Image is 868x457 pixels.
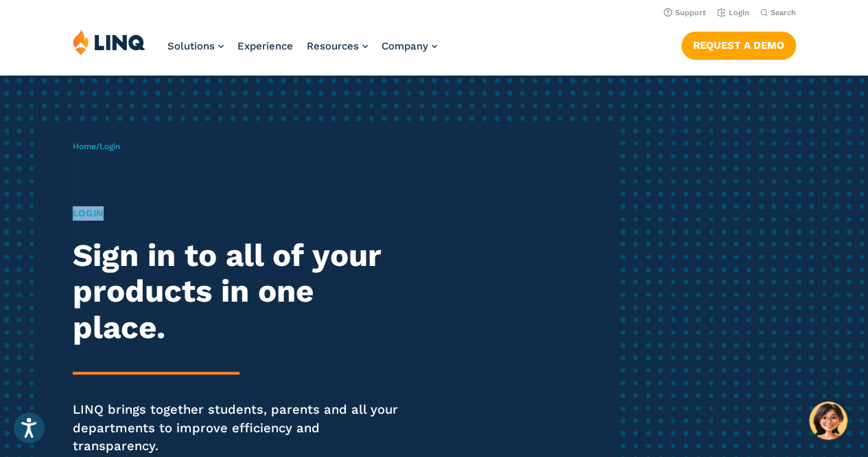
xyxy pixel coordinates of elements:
a: Request a Demo [681,32,796,59]
a: Experience [237,40,293,52]
span: Solutions [167,40,215,52]
span: / [73,142,120,151]
button: Open Search Bar [760,8,796,18]
a: Resources [307,40,368,52]
a: Support [664,8,706,17]
h2: Sign in to all of your products in one place. [73,238,407,346]
img: LINQ | K‑12 Software [73,29,145,55]
a: Home [73,142,96,151]
p: LINQ brings together students, parents and all your departments to improve efficiency and transpa... [73,401,407,455]
span: Search [771,8,796,17]
a: Solutions [167,40,224,52]
button: Hello, have a question? Let’s chat. [809,401,847,440]
nav: Button Navigation [681,29,796,59]
nav: Primary Navigation [167,29,437,74]
a: Login [717,8,749,17]
a: Company [382,40,437,52]
h1: Login [73,206,407,221]
span: Company [382,40,428,52]
span: Resources [307,40,359,52]
span: Login [99,142,120,151]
